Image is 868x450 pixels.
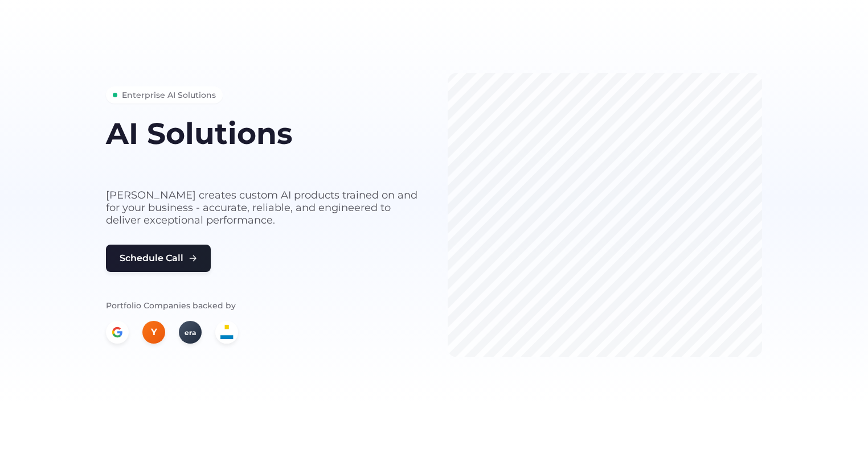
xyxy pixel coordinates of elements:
[122,89,216,101] span: Enterprise AI Solutions
[142,321,165,344] div: Y
[106,189,420,226] p: [PERSON_NAME] creates custom AI products trained on and for your business - accurate, reliable, a...
[106,299,420,312] p: Portfolio Companies backed by
[106,117,420,150] h1: AI Solutions
[179,321,202,344] div: era
[106,154,420,175] h2: built for your business needs
[106,245,211,272] button: Schedule Call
